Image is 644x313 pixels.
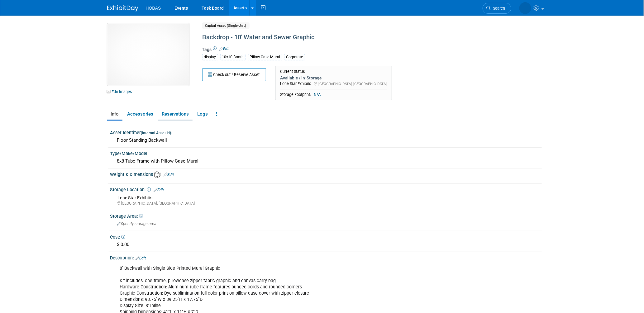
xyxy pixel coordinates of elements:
[194,109,212,120] a: Logs
[280,69,387,74] div: Current Status
[115,156,537,166] div: 8x8 Tube Frame with Pillow Case Mural
[319,82,387,86] span: [GEOGRAPHIC_DATA], [GEOGRAPHIC_DATA]
[154,171,161,178] img: Asset Weight and Dimensions
[118,201,537,206] div: [GEOGRAPHIC_DATA], [GEOGRAPHIC_DATA]
[200,32,486,43] div: Backdrop - 10' Water and Sewer Graphic
[220,54,246,60] div: 10x10 Booth
[284,54,305,60] div: Corporate
[115,240,537,249] div: $ 0.00
[519,2,531,14] img: Lia Chowdhury
[107,23,189,86] img: View Images
[248,54,282,60] div: Pillow Case Mural
[312,92,323,97] span: N/A
[107,88,135,96] a: Edit Images
[280,75,387,81] div: Available / In-Storage
[117,221,157,226] span: Specify storage area
[154,188,164,192] a: Edit
[491,6,505,11] span: Search
[202,54,218,60] div: display
[124,109,157,120] a: Accessories
[202,46,486,64] div: Tags
[118,195,153,200] span: Lone Star Exhibits
[164,173,174,177] a: Edit
[107,109,122,120] a: Info
[115,135,537,145] div: Floor Standing Backwall
[483,3,511,14] a: Search
[107,5,138,12] img: ExhibitDay
[280,81,312,86] span: Lone Star Exhibits
[110,170,542,178] div: Weight & Dimensions
[220,47,230,51] a: Edit
[141,131,171,135] small: (Internal Asset Id)
[202,22,250,29] span: Capital Asset (Single-Unit)
[280,92,387,97] div: Storage Footprint:
[146,6,161,11] span: HOBAS
[158,109,193,120] a: Reservations
[110,232,542,240] div: Cost:
[110,214,143,219] span: Storage Area:
[110,185,542,193] div: Storage Location:
[110,149,542,157] div: Type/Make/Model:
[110,128,542,136] div: Asset Identifier :
[202,68,266,81] button: Check out / Reserve Asset
[110,253,542,261] div: Description:
[136,256,146,260] a: Edit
